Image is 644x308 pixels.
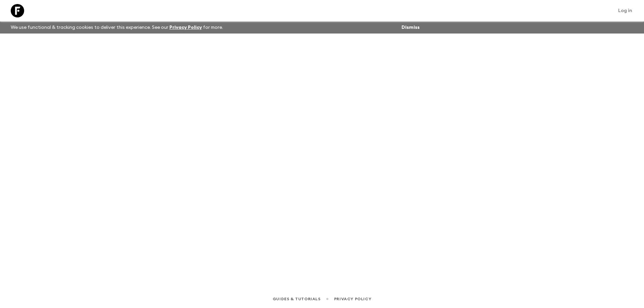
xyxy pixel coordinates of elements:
a: Log in [614,6,636,15]
a: Guides & Tutorials [273,295,321,303]
a: Privacy Policy [334,295,371,303]
a: Privacy Policy [169,25,202,30]
p: We use functional & tracking cookies to deliver this experience. See our for more. [8,21,226,34]
button: Dismiss [400,23,421,32]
